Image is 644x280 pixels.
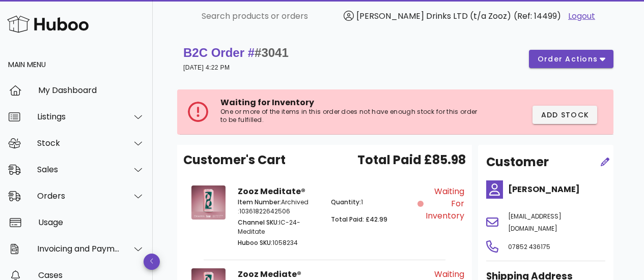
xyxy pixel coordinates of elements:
[238,185,305,197] strong: Zooz Meditate®
[331,198,361,206] span: Quantity:
[37,165,120,174] div: Sales
[37,112,120,121] div: Listings
[37,138,120,148] div: Stock
[220,108,483,124] p: One or more of the items in this order does not have enough stock for this order to be fulfilled.
[331,198,411,207] p: 1
[426,185,464,222] span: Waiting for Inventory
[183,64,230,71] small: [DATE] 4:22 PM
[529,50,613,68] button: order actions
[220,97,314,108] span: Waiting for Inventory
[356,10,511,22] span: [PERSON_NAME] Drinks LTD (t/a Zooz)
[568,10,595,22] a: Logout
[508,212,562,233] span: [EMAIL_ADDRESS][DOMAIN_NAME]
[255,46,289,59] span: #3041
[533,106,598,124] button: Add Stock
[486,153,549,171] h2: Customer
[541,110,590,120] span: Add Stock
[238,268,301,280] strong: Zooz Mediate®
[37,191,120,201] div: Orders
[238,218,318,236] p: IC-24-Meditate
[514,10,561,22] span: (Ref: 14499)
[238,198,281,206] span: Item Number:
[183,46,289,59] strong: B2C Order #
[38,217,145,227] div: Usage
[191,185,226,220] img: Product Image
[508,242,550,251] span: 07852 436175
[238,218,279,227] span: Channel SKU:
[38,85,145,95] div: My Dashboard
[238,198,318,216] p: Archived :10361822642506
[331,215,387,224] span: Total Paid: £42.99
[7,13,89,35] img: Huboo Logo
[183,151,286,169] span: Customer's Cart
[508,183,605,196] h4: [PERSON_NAME]
[37,244,120,254] div: Invoicing and Payments
[238,238,318,247] p: 1058234
[238,238,272,247] span: Huboo SKU:
[38,270,145,280] div: Cases
[537,54,598,65] span: order actions
[357,151,466,169] span: Total Paid £85.98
